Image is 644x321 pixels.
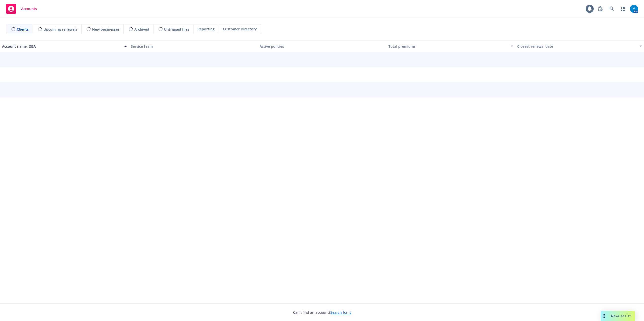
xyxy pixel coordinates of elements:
[607,4,617,14] a: Search
[611,314,631,318] span: Nova Assist
[164,27,189,32] span: Untriaged files
[386,40,515,52] button: Total premiums
[197,26,215,32] span: Reporting
[17,27,29,32] span: Clients
[92,27,119,32] span: New businesses
[595,4,605,14] a: Report a Bug
[129,40,258,52] button: Service team
[134,27,149,32] span: Archived
[515,40,644,52] button: Closest renewal date
[630,5,638,13] img: photo
[4,2,39,16] a: Accounts
[258,40,386,52] button: Active policies
[618,4,628,14] a: Switch app
[293,310,351,315] span: Can't find an account?
[517,44,636,49] div: Closest renewal date
[223,26,257,32] span: Customer Directory
[601,311,635,321] button: Nova Assist
[260,44,384,49] div: Active policies
[601,311,607,321] div: Drag to move
[21,7,37,11] span: Accounts
[2,44,121,49] div: Account name, DBA
[44,27,77,32] span: Upcoming renewals
[131,44,256,49] div: Service team
[388,44,508,49] div: Total premiums
[330,310,351,315] a: Search for it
